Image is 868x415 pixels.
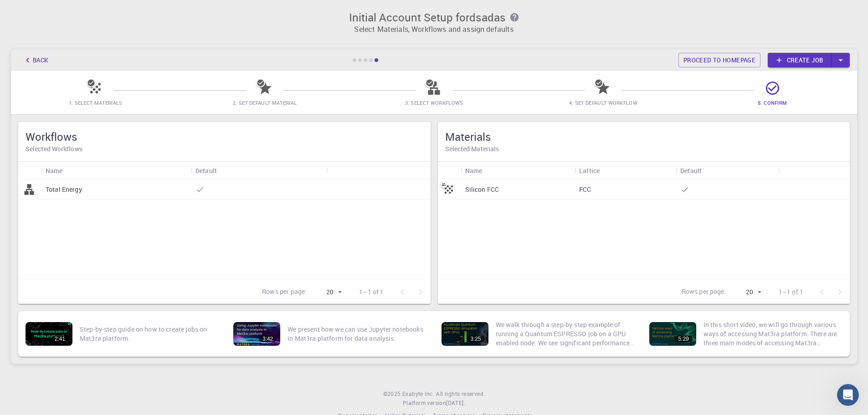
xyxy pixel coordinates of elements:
p: Rows per page: [682,287,726,297]
h3: Initial Account Setup for dsadas [16,11,852,24]
div: 3:42 [259,336,277,342]
button: Sort [217,163,231,178]
button: Sort [702,163,716,178]
a: [DATE]. [446,399,465,408]
p: Total Energy [46,185,82,194]
span: [DATE] . [446,399,465,406]
iframe: Intercom live chat [837,384,859,406]
a: 3:25We walk through a step-by-step example of running a Quantum ESPRESSO job on a GPU enabled nod... [438,315,638,353]
div: 2:41 [51,336,69,342]
span: Поддержка [15,6,64,15]
span: 2. Set Default Material [233,99,297,106]
div: 3:25 [467,336,484,342]
h6: Selected Workflows [26,144,423,154]
h5: Materials [445,129,843,144]
button: Sort [600,163,614,178]
div: Name [461,162,575,179]
span: 3. Select Workflows [405,99,463,106]
span: © 2025 [383,389,402,399]
div: 5:29 [674,336,692,342]
button: Sort [63,163,77,178]
span: 1. Select Materials [69,99,123,106]
a: 2:41Step-by-step guide on how to create jobs on Mat3ra platform. [22,315,222,353]
div: Name [46,162,63,179]
p: 1–1 of 1 [779,287,803,297]
span: Exabyte Inc. [402,390,434,397]
div: Lattice [579,162,600,179]
p: 1–1 of 1 [359,287,384,297]
a: Create job [768,53,832,67]
div: Default [195,162,217,179]
div: Default [680,162,702,179]
p: We present how we can use Jupyter notebooks in Mat3ra platform for data analysis. [288,325,426,343]
h5: Workflows [26,129,423,144]
button: Sort [482,163,497,178]
div: Default [676,162,778,179]
span: 4. Set Default Workflow [569,99,637,106]
span: All rights reserved. [436,389,485,399]
p: We walk through a step-by-step example of running a Quantum ESPRESSO job on a GPU enabled node. W... [496,320,635,348]
span: 5. Confirm [758,99,787,106]
a: 5:29In this short video, we will go through various ways of accessing Mat3ra platform. There are ... [646,315,846,353]
p: In this short video, we will go through various ways of accessing Mat3ra platform. There are thre... [704,320,842,348]
a: 3:42We present how we can use Jupyter notebooks in Mat3ra platform for data analysis. [230,315,430,353]
span: Platform version [403,399,446,408]
div: Default [191,162,326,179]
div: Icon [438,162,461,179]
div: 20 [310,286,344,299]
div: Name [465,162,483,179]
div: 20 [730,286,764,299]
p: Select Materials, Workflows and assign defaults [16,24,852,35]
p: Rows per page: [262,287,307,297]
div: Name [41,162,191,179]
p: FCC [579,185,591,194]
div: Lattice [575,162,676,179]
div: Icon [18,162,41,179]
h6: Selected Materials [445,144,843,154]
a: Exabyte Inc. [402,389,434,399]
p: Step-by-step guide on how to create jobs on Mat3ra platform. [80,325,219,343]
a: Proceed to homepage [678,53,760,67]
button: Back [18,53,53,67]
p: Silicon FCC [465,185,499,194]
